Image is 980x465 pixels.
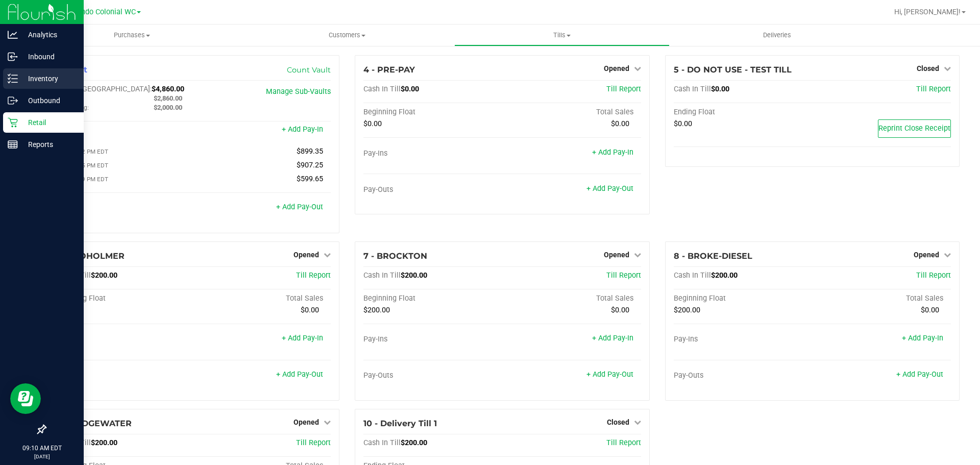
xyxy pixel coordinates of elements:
[8,52,18,62] inline-svg: Inbound
[239,25,454,46] a: Customers
[24,25,239,46] a: Purchases
[749,31,805,40] span: Deliveries
[54,204,192,213] div: Pay-Outs
[812,294,951,303] div: Total Sales
[502,108,641,117] div: Total Sales
[154,94,182,102] span: $2,860.00
[363,185,502,194] div: Pay-Outs
[152,85,184,93] span: $4,860.00
[18,116,79,129] p: Retail
[363,149,502,158] div: Pay-Ins
[54,371,192,380] div: Pay-Outs
[282,334,323,342] a: + Add Pay-In
[711,85,729,93] span: $0.00
[363,251,427,261] span: 7 - BROCKTON
[896,370,943,379] a: + Add Pay-Out
[363,335,502,344] div: Pay-Ins
[606,438,641,447] a: Till Report
[287,65,331,75] a: Count Vault
[5,453,79,460] p: [DATE]
[8,30,18,40] inline-svg: Analytics
[674,271,711,280] span: Cash In Till
[917,64,939,72] span: Closed
[24,31,239,40] span: Purchases
[916,85,951,93] a: Till Report
[401,271,427,280] span: $200.00
[363,119,382,128] span: $0.00
[5,444,79,453] p: 09:10 AM EDT
[674,251,752,261] span: 8 - BROKE-DIESEL
[297,147,323,156] span: $899.35
[921,306,939,314] span: $0.00
[297,161,323,169] span: $907.25
[8,74,18,84] inline-svg: Inventory
[586,184,633,193] a: + Add Pay-Out
[301,306,319,314] span: $0.00
[674,294,813,303] div: Beginning Float
[611,119,629,128] span: $0.00
[363,85,401,93] span: Cash In Till
[192,294,331,303] div: Total Sales
[607,418,629,426] span: Closed
[363,419,437,428] span: 10 - Delivery Till 1
[296,438,331,447] a: Till Report
[8,139,18,150] inline-svg: Reports
[606,271,641,280] a: Till Report
[18,29,79,41] p: Analytics
[363,271,401,280] span: Cash In Till
[91,438,117,447] span: $200.00
[54,126,192,135] div: Pay-Ins
[240,31,454,40] span: Customers
[276,370,323,379] a: + Add Pay-Out
[54,335,192,344] div: Pay-Ins
[293,418,319,426] span: Opened
[592,334,633,342] a: + Add Pay-In
[674,371,813,380] div: Pay-Outs
[282,125,323,134] a: + Add Pay-In
[363,438,401,447] span: Cash In Till
[363,306,390,314] span: $200.00
[18,51,79,63] p: Inbound
[878,119,951,138] button: Reprint Close Receipt
[674,335,813,344] div: Pay-Ins
[10,383,41,414] iframe: Resource center
[604,251,629,259] span: Opened
[18,138,79,151] p: Reports
[363,108,502,117] div: Beginning Float
[455,31,669,40] span: Tills
[8,95,18,106] inline-svg: Outbound
[8,117,18,128] inline-svg: Retail
[297,175,323,183] span: $599.65
[586,370,633,379] a: + Add Pay-Out
[914,251,939,259] span: Opened
[266,87,331,96] a: Manage Sub-Vaults
[363,65,415,75] span: 4 - PRE-PAY
[54,251,125,261] span: 6 - BROHOLMER
[502,294,641,303] div: Total Sales
[296,271,331,280] span: Till Report
[916,271,951,280] a: Till Report
[606,85,641,93] a: Till Report
[674,306,700,314] span: $200.00
[154,104,182,111] span: $2,000.00
[592,148,633,157] a: + Add Pay-In
[711,271,738,280] span: $200.00
[18,94,79,107] p: Outbound
[54,419,132,428] span: 9 - BRIDGEWATER
[894,8,961,16] span: Hi, [PERSON_NAME]!
[363,371,502,380] div: Pay-Outs
[902,334,943,342] a: + Add Pay-In
[18,72,79,85] p: Inventory
[674,119,692,128] span: $0.00
[670,25,885,46] a: Deliveries
[401,85,419,93] span: $0.00
[604,64,629,72] span: Opened
[401,438,427,447] span: $200.00
[674,108,813,117] div: Ending Float
[878,124,950,133] span: Reprint Close Receipt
